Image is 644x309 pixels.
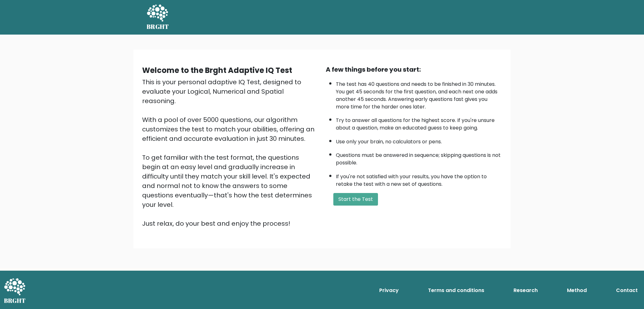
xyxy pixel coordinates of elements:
li: Questions must be answered in sequence; skipping questions is not possible. [336,148,502,167]
a: BRGHT [147,3,169,32]
li: Try to answer all questions for the highest score. If you're unsure about a question, make an edu... [336,113,502,132]
a: Terms and conditions [425,284,487,297]
a: Privacy [377,284,401,297]
b: Welcome to the Brght Adaptive IQ Test [142,65,292,75]
a: Method [564,284,589,297]
li: If you're not satisfied with your results, you have the option to retake the test with a new set ... [336,170,502,188]
a: Research [511,284,540,297]
li: Use only your brain, no calculators or pens. [336,135,502,146]
li: The test has 40 questions and needs to be finished in 30 minutes. You get 45 seconds for the firs... [336,77,502,111]
div: A few things before you start: [326,65,502,74]
h5: BRGHT [147,23,169,30]
a: Contact [613,284,640,297]
button: Start the Test [333,193,378,206]
div: This is your personal adaptive IQ Test, designed to evaluate your Logical, Numerical and Spatial ... [142,77,318,228]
